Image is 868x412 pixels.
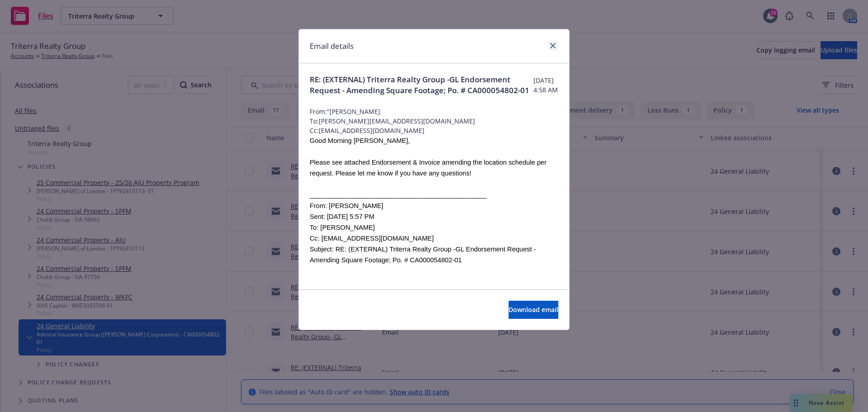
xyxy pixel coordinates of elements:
span: To: [PERSON_NAME] [310,224,375,231]
span: Subject: RE: (EXTERNAL) Triterra Realty Group -GL Endorsement Request - Amending Square Footage; ... [310,246,536,264]
span: Download email [509,305,558,314]
a: close [547,40,558,51]
h1: Email details [310,40,354,52]
span: Cc: [EMAIL_ADDRESS][DOMAIN_NAME] [310,126,558,135]
span: From: "[PERSON_NAME] [310,107,558,116]
span: To: [PERSON_NAME][EMAIL_ADDRESS][DOMAIN_NAME] [310,116,558,126]
span: ________________________________________________ [310,191,486,199]
span: Cc: [EMAIL_ADDRESS][DOMAIN_NAME] [310,235,434,242]
span: Please see attached Endorsement & Invoice amending the location schedule per request. Please let ... [310,159,547,177]
span: RE: (EXTERNAL) Triterra Realty Group -GL Endorsement Request - Amending Square Footage; Po. # CA0... [310,74,533,96]
span: [DATE] 4:58 AM [533,76,558,95]
span: From: [PERSON_NAME] [310,202,383,209]
p: Hi [PERSON_NAME] – yes, please move forward with the endorsement. [310,288,558,298]
button: Download email [509,301,558,319]
span: Sent: [DATE] 5:57 PM [310,213,374,220]
span: Good Morning [PERSON_NAME], [310,137,410,144]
